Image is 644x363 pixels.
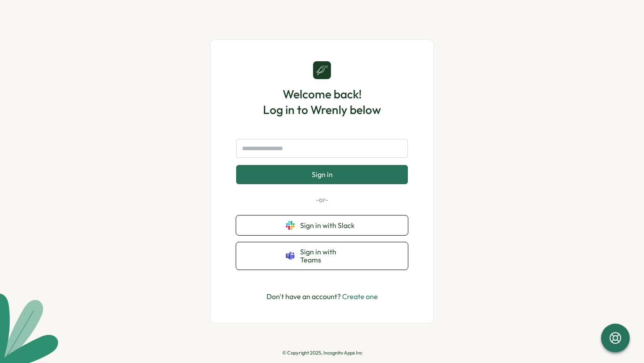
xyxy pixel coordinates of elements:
[236,215,408,235] button: Sign in with Slack
[300,221,358,229] span: Sign in with Slack
[342,292,378,301] a: Create one
[267,291,378,302] p: Don't have an account?
[236,165,408,184] button: Sign in
[282,350,362,356] p: © Copyright 2025, Incognito Apps Inc
[312,170,333,178] span: Sign in
[236,195,408,205] p: -or-
[236,242,408,270] button: Sign in with Teams
[300,248,358,264] span: Sign in with Teams
[263,86,381,118] h1: Welcome back! Log in to Wrenly below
